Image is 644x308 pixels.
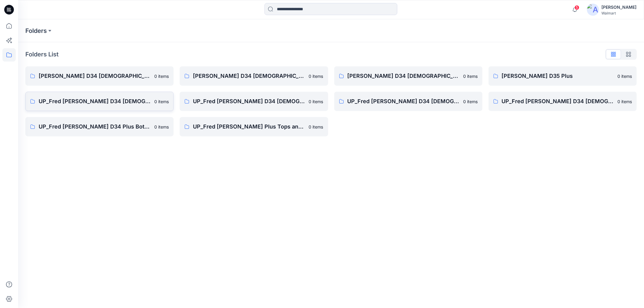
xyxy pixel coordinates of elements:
[463,73,478,79] p: 0 items
[154,98,169,105] p: 0 items
[309,73,323,79] p: 0 items
[193,122,305,131] p: UP_Fred [PERSON_NAME] Plus Tops and Dresses
[575,5,579,10] span: 5
[502,72,614,80] p: [PERSON_NAME] D35 Plus
[193,97,305,106] p: UP_Fred [PERSON_NAME] D34 [DEMOGRAPHIC_DATA] Dresses
[154,73,169,79] p: 0 items
[25,50,59,59] p: Folders List
[180,92,328,111] a: UP_Fred [PERSON_NAME] D34 [DEMOGRAPHIC_DATA] Dresses0 items
[601,4,636,11] div: [PERSON_NAME]
[309,98,323,105] p: 0 items
[348,72,460,80] p: [PERSON_NAME] D34 [DEMOGRAPHIC_DATA] Woven Tops
[309,124,323,130] p: 0 items
[25,27,47,35] a: Folders
[25,66,174,86] a: [PERSON_NAME] D34 [DEMOGRAPHIC_DATA] Dresses0 items
[334,66,482,86] a: [PERSON_NAME] D34 [DEMOGRAPHIC_DATA] Woven Tops0 items
[180,117,328,136] a: UP_Fred [PERSON_NAME] Plus Tops and Dresses0 items
[334,92,482,111] a: UP_Fred [PERSON_NAME] D34 [DEMOGRAPHIC_DATA] Knit Tops0 items
[463,98,478,105] p: 0 items
[25,92,174,111] a: UP_Fred [PERSON_NAME] D34 [DEMOGRAPHIC_DATA] Bottoms0 items
[348,97,460,106] p: UP_Fred [PERSON_NAME] D34 [DEMOGRAPHIC_DATA] Knit Tops
[587,4,599,16] img: avatar
[154,124,169,130] p: 0 items
[617,98,632,105] p: 0 items
[180,66,328,86] a: [PERSON_NAME] D34 [DEMOGRAPHIC_DATA] Knit Tops0 items
[193,72,305,80] p: [PERSON_NAME] D34 [DEMOGRAPHIC_DATA] Knit Tops
[617,73,632,79] p: 0 items
[39,97,151,106] p: UP_Fred [PERSON_NAME] D34 [DEMOGRAPHIC_DATA] Bottoms
[489,66,637,86] a: [PERSON_NAME] D35 Plus0 items
[601,11,636,15] div: Walmart
[39,122,151,131] p: UP_Fred [PERSON_NAME] D34 Plus Bottoms
[25,117,174,136] a: UP_Fred [PERSON_NAME] D34 Plus Bottoms0 items
[39,72,151,80] p: [PERSON_NAME] D34 [DEMOGRAPHIC_DATA] Dresses
[489,92,637,111] a: UP_Fred [PERSON_NAME] D34 [DEMOGRAPHIC_DATA] Woven Tops0 items
[502,97,614,106] p: UP_Fred [PERSON_NAME] D34 [DEMOGRAPHIC_DATA] Woven Tops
